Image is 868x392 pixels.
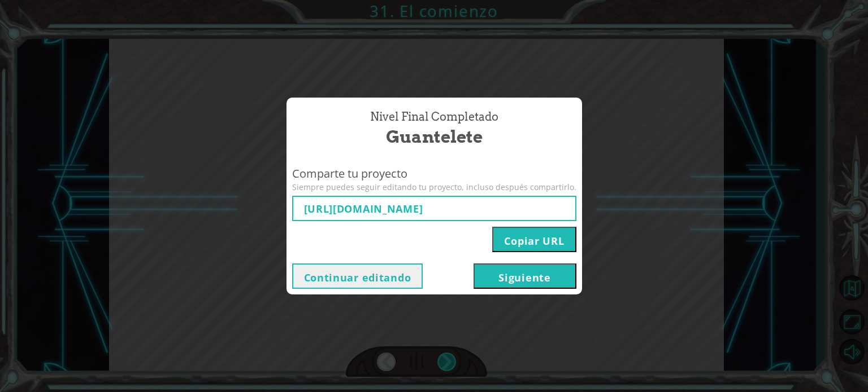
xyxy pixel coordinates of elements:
[492,227,576,252] button: Copiar URL
[386,125,483,149] span: Guantelete
[474,263,576,289] button: Siguiente
[292,263,423,289] button: Continuar editando
[292,182,576,193] span: Siempre puedes seguir editando tu proyecto, incluso después compartirlo.
[292,166,576,182] span: Comparte tu proyecto
[370,109,498,125] span: Nivel final Completado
